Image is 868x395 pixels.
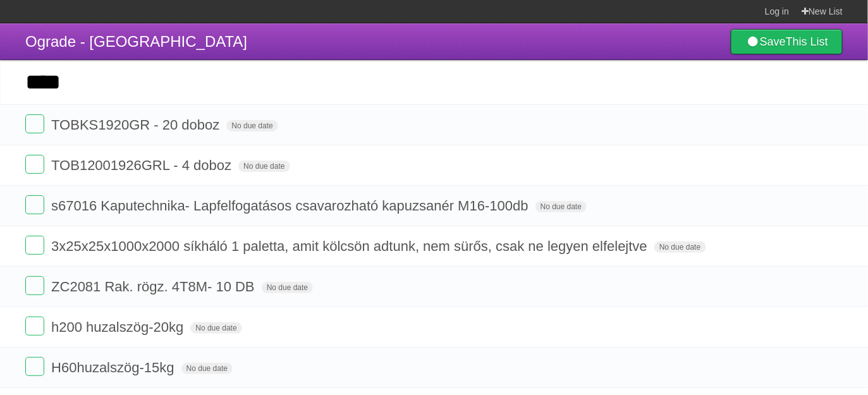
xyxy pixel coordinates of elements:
[262,282,313,293] span: No due date
[25,195,44,214] label: Done
[786,35,828,48] b: This List
[25,357,44,376] label: Done
[535,201,587,212] span: No due date
[731,29,843,54] a: SaveThis List
[25,33,247,50] span: Ograde - [GEOGRAPHIC_DATA]
[51,279,258,295] span: ZC2081 Rak. rögz. 4T8M- 10 DB
[654,241,706,253] span: No due date
[226,120,278,131] span: No due date
[51,157,235,173] span: TOB12001926GRL - 4 doboz
[238,161,290,172] span: No due date
[51,117,223,133] span: TOBKS1920GR - 20 doboz
[25,276,44,295] label: Done
[51,319,186,335] span: h200 huzalszög-20kg
[25,317,44,336] label: Done
[51,198,532,214] span: s67016 Kaputechnika- Lapfelfogatásos csavarozható kapuzsanér M16-100db
[25,114,44,133] label: Done
[190,322,241,334] span: No due date
[25,236,44,255] label: Done
[181,363,233,374] span: No due date
[51,238,651,254] span: 3x25x25x1000x2000 síkháló 1 paletta, amit kölcsön adtunk, nem sürős, csak ne legyen elfelejtve
[51,360,177,375] span: H60huzalszög-15kg
[25,155,44,174] label: Done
